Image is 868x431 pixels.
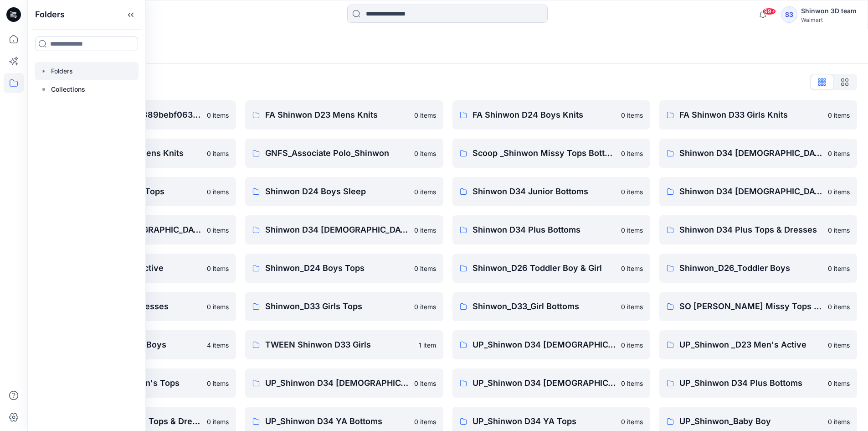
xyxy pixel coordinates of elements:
[621,379,643,388] p: 0 items
[265,185,408,198] p: Shinwon D24 Boys Sleep
[452,100,650,130] a: FA Shinwon D24 Boys Knits0 items
[473,147,616,160] p: Scoop _Shinwon Missy Tops Bottoms Dress
[207,379,229,388] p: 0 items
[679,223,822,236] p: Shinwon D34 Plus Tops & Dresses
[473,262,616,275] p: Shinwon_D26 Toddler Boy & Girl
[473,109,616,121] p: FA Shinwon D24 Boys Knits
[245,369,443,398] a: UP_Shinwon D34 [DEMOGRAPHIC_DATA] Bottoms0 items
[245,100,443,130] a: FA Shinwon D23 Mens Knits0 items
[51,84,85,95] p: Collections
[621,417,643,426] p: 0 items
[414,417,436,426] p: 0 items
[621,340,643,350] p: 0 items
[245,330,443,359] a: TWEEN Shinwon D33 Girls1 item
[828,225,850,235] p: 0 items
[245,292,443,321] a: Shinwon_D33 Girls Tops0 items
[265,415,408,428] p: UP_Shinwon D34 YA Bottoms
[828,417,850,426] p: 0 items
[679,300,822,313] p: SO [PERSON_NAME] Missy Tops Bottom Dress
[452,177,650,206] a: Shinwon D34 Junior Bottoms0 items
[621,187,643,197] p: 0 items
[452,254,650,283] a: Shinwon_D26 Toddler Boy & Girl0 items
[414,110,436,120] p: 0 items
[207,110,229,120] p: 0 items
[207,340,229,350] p: 4 items
[762,8,776,15] span: 99+
[679,338,822,351] p: UP_Shinwon _D23 Men's Active
[659,139,857,168] a: Shinwon D34 [DEMOGRAPHIC_DATA] Knit Tops0 items
[659,330,857,359] a: UP_Shinwon _D23 Men's Active0 items
[473,185,616,198] p: Shinwon D34 Junior Bottoms
[781,6,797,23] div: S3
[828,149,850,158] p: 0 items
[659,292,857,321] a: SO [PERSON_NAME] Missy Tops Bottom Dress0 items
[452,292,650,321] a: Shinwon_D33_Girl Bottoms0 items
[265,147,408,160] p: GNFS_Associate Polo_Shinwon
[621,225,643,235] p: 0 items
[473,300,616,313] p: Shinwon_D33_Girl Bottoms
[801,16,857,23] div: Walmart
[801,5,857,16] div: Shinwon 3D team
[679,147,822,160] p: Shinwon D34 [DEMOGRAPHIC_DATA] Knit Tops
[207,417,229,426] p: 0 items
[659,177,857,206] a: Shinwon D34 [DEMOGRAPHIC_DATA] Active0 items
[419,340,436,350] p: 1 item
[679,109,822,121] p: FA Shinwon D33 Girls Knits
[414,225,436,235] p: 0 items
[828,379,850,388] p: 0 items
[473,415,616,428] p: UP_Shinwon D34 YA Tops
[621,264,643,273] p: 0 items
[659,254,857,283] a: Shinwon_D26_Toddler Boys0 items
[265,223,408,236] p: Shinwon D34 [DEMOGRAPHIC_DATA] Dresses
[679,262,822,275] p: Shinwon_D26_Toddler Boys
[473,338,616,351] p: UP_Shinwon D34 [DEMOGRAPHIC_DATA] Knit Tops
[265,377,408,389] p: UP_Shinwon D34 [DEMOGRAPHIC_DATA] Bottoms
[452,139,650,168] a: Scoop _Shinwon Missy Tops Bottoms Dress0 items
[659,215,857,244] a: Shinwon D34 Plus Tops & Dresses0 items
[245,254,443,283] a: Shinwon_D24 Boys Tops0 items
[414,187,436,197] p: 0 items
[265,262,408,275] p: Shinwon_D24 Boys Tops
[621,149,643,158] p: 0 items
[414,149,436,158] p: 0 items
[828,110,850,120] p: 0 items
[207,264,229,273] p: 0 items
[265,300,408,313] p: Shinwon_D33 Girls Tops
[245,139,443,168] a: GNFS_Associate Polo_Shinwon0 items
[452,330,650,359] a: UP_Shinwon D34 [DEMOGRAPHIC_DATA] Knit Tops0 items
[452,215,650,244] a: Shinwon D34 Plus Bottoms0 items
[659,369,857,398] a: UP_Shinwon D34 Plus Bottoms0 items
[452,369,650,398] a: UP_Shinwon D34 [DEMOGRAPHIC_DATA] Dresses0 items
[473,223,616,236] p: Shinwon D34 Plus Bottoms
[828,187,850,197] p: 0 items
[659,100,857,130] a: FA Shinwon D33 Girls Knits0 items
[679,415,822,428] p: UP_Shinwon_Baby Boy
[828,302,850,312] p: 0 items
[828,264,850,273] p: 0 items
[679,185,822,198] p: Shinwon D34 [DEMOGRAPHIC_DATA] Active
[828,340,850,350] p: 0 items
[679,377,822,389] p: UP_Shinwon D34 Plus Bottoms
[207,149,229,158] p: 0 items
[265,109,408,121] p: FA Shinwon D23 Mens Knits
[245,177,443,206] a: Shinwon D24 Boys Sleep0 items
[265,338,413,351] p: TWEEN Shinwon D33 Girls
[473,377,616,389] p: UP_Shinwon D34 [DEMOGRAPHIC_DATA] Dresses
[621,110,643,120] p: 0 items
[414,264,436,273] p: 0 items
[207,302,229,312] p: 0 items
[245,215,443,244] a: Shinwon D34 [DEMOGRAPHIC_DATA] Dresses0 items
[414,379,436,388] p: 0 items
[207,187,229,197] p: 0 items
[414,302,436,312] p: 0 items
[621,302,643,312] p: 0 items
[207,225,229,235] p: 0 items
